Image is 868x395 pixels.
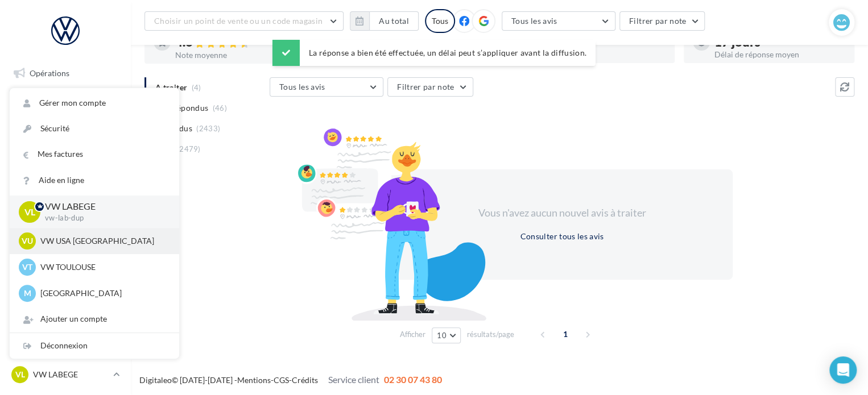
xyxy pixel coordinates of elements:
[40,235,166,247] p: VW USA [GEOGRAPHIC_DATA]
[279,82,325,92] span: Tous les avis
[24,288,31,299] span: M
[467,329,514,340] span: résultats/page
[30,68,69,78] span: Opérations
[40,261,166,273] p: VW TOULOUSE
[464,206,660,221] div: Vous n'avez aucun nouvel avis à traiter
[369,11,419,31] button: Au total
[139,375,172,385] a: Digitaleo
[350,11,419,31] button: Au total
[714,36,845,48] div: 17 jours
[7,232,124,256] a: Calendrier
[619,11,705,31] button: Filtrer par note
[432,327,461,343] button: 10
[714,51,845,59] div: Délai de réponse moyen
[24,205,35,218] span: VL
[45,213,161,223] p: vw-lab-dup
[22,235,33,247] span: VU
[10,116,179,142] a: Sécurité
[175,51,306,59] div: Note moyenne
[387,77,473,97] button: Filtrer par note
[829,356,857,384] div: Open Intercom Messenger
[45,200,161,213] p: VW LABEGE
[274,375,289,385] a: CGS
[10,90,179,116] a: Gérer mon compte
[437,331,447,340] span: 10
[40,288,166,299] p: [GEOGRAPHIC_DATA]
[7,260,124,294] a: PLV et print personnalisable
[154,16,323,26] span: Choisir un point de vente ou un code magasin
[213,103,227,113] span: (46)
[425,9,455,33] div: Tous
[292,375,318,385] a: Crédits
[10,142,179,167] a: Mes factures
[175,36,306,49] div: 4.6
[400,329,425,340] span: Afficher
[10,333,179,359] div: Déconnexion
[196,124,220,133] span: (2433)
[7,298,124,331] a: Campagnes DataOnDemand
[511,16,557,26] span: Tous les avis
[328,374,379,385] span: Service client
[7,119,124,143] a: Visibilité en ligne
[10,306,179,332] div: Ajouter un compte
[144,11,344,31] button: Choisir un point de vente ou un code magasin
[33,369,109,380] p: VW LABEGE
[7,203,124,227] a: Médiathèque
[502,11,615,31] button: Tous les avis
[7,90,124,114] a: Boîte de réception
[22,261,32,273] span: VT
[9,364,122,385] a: VL VW LABEGE
[15,369,25,380] span: VL
[177,144,201,153] span: (2479)
[10,168,179,193] a: Aide en ligne
[7,147,124,171] a: Campagnes
[272,40,596,66] div: La réponse a bien été effectuée, un délai peut s’appliquer avant la diffusion.
[270,77,383,97] button: Tous les avis
[155,102,208,114] span: Non répondus
[7,176,124,199] a: Contacts
[139,375,442,385] span: © [DATE]-[DATE] - - -
[237,375,271,385] a: Mentions
[556,325,574,343] span: 1
[535,51,666,59] div: Taux de réponse
[384,374,442,385] span: 02 30 07 43 80
[515,230,608,243] button: Consulter tous les avis
[7,61,124,85] a: Opérations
